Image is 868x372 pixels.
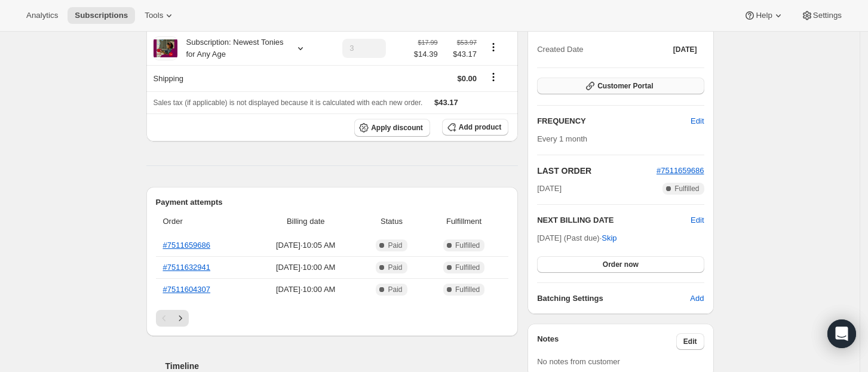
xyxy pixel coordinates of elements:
span: Skip [602,232,617,244]
button: #7511659686 [657,165,704,177]
span: Customer Portal [597,81,653,91]
span: [DATE] · 10:05 AM [254,239,357,251]
button: Skip [594,229,624,248]
h6: Batching Settings [537,293,690,305]
span: Paid [388,241,402,250]
span: $43.17 [445,48,477,60]
h2: Timeline [165,360,519,372]
span: Fulfilled [455,241,480,250]
button: [DATE] [666,41,704,58]
button: Help [737,7,791,24]
span: Order now [603,260,639,269]
span: Apply discount [371,123,423,133]
span: Add [690,293,704,305]
th: Shipping [146,65,326,91]
button: Next [172,310,189,327]
span: Tools [145,11,163,20]
button: Edit [676,333,704,350]
small: $17.99 [418,39,438,46]
button: Add product [442,119,508,136]
nav: Pagination [156,310,509,327]
span: Every 1 month [537,134,587,143]
span: [DATE] (Past due) · [537,233,617,242]
div: Subscription: Newest Tonies for Any Age [177,36,285,60]
h3: Notes [537,333,676,350]
button: Edit [691,214,704,226]
span: Edit [683,337,697,346]
span: Billing date [254,216,357,227]
a: #7511659686 [657,166,704,175]
a: #7511604307 [163,285,211,294]
div: Open Intercom Messenger [827,319,856,348]
span: Fulfilled [674,184,699,193]
span: Status [364,216,419,227]
span: Fulfillment [427,216,501,227]
th: Order [156,208,251,235]
button: Shipping actions [484,70,503,84]
span: Fulfilled [455,263,480,272]
span: Sales tax (if applicable) is not displayed because it is calculated with each new order. [154,99,423,107]
button: Customer Portal [537,78,704,94]
span: $43.17 [434,98,458,107]
span: [DATE] · 10:00 AM [254,262,357,273]
span: Analytics [26,11,58,20]
span: Edit [691,115,704,127]
h2: LAST ORDER [537,165,657,177]
button: Product actions [484,41,503,54]
h2: Payment attempts [156,196,509,208]
button: Apply discount [354,119,430,137]
span: Settings [813,11,842,20]
h2: NEXT BILLING DATE [537,214,691,226]
button: Analytics [19,7,65,24]
span: Paid [388,285,402,294]
span: [DATE] [673,45,697,54]
button: Subscriptions [68,7,135,24]
a: #7511632941 [163,263,211,272]
span: No notes from customer [537,357,620,366]
button: Add [683,289,711,308]
span: $0.00 [457,74,477,83]
small: $53.97 [457,39,477,46]
h2: FREQUENCY [537,115,691,127]
button: Tools [137,7,182,24]
button: Settings [794,7,849,24]
span: Paid [388,263,402,272]
span: Created Date [537,44,583,56]
span: Subscriptions [75,11,128,20]
span: [DATE] [537,183,562,195]
a: #7511659686 [163,241,211,250]
span: $14.39 [414,48,438,60]
span: Fulfilled [455,285,480,294]
span: [DATE] · 10:00 AM [254,284,357,296]
button: Edit [683,112,711,131]
button: Order now [537,256,704,273]
span: Help [756,11,772,20]
span: Add product [459,122,501,132]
